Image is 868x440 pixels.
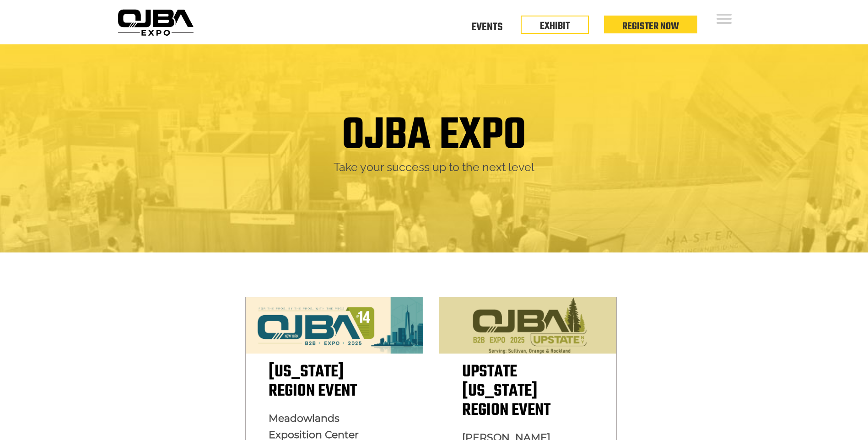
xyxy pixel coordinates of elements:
[622,19,679,34] a: Register Now
[540,18,570,34] a: EXHIBIT
[121,160,748,175] h2: Take your success up to the next level
[269,359,357,404] span: [US_STATE] Region Event
[462,359,550,424] span: Upstate [US_STATE] Region Event
[342,113,526,160] h1: OJBA EXPO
